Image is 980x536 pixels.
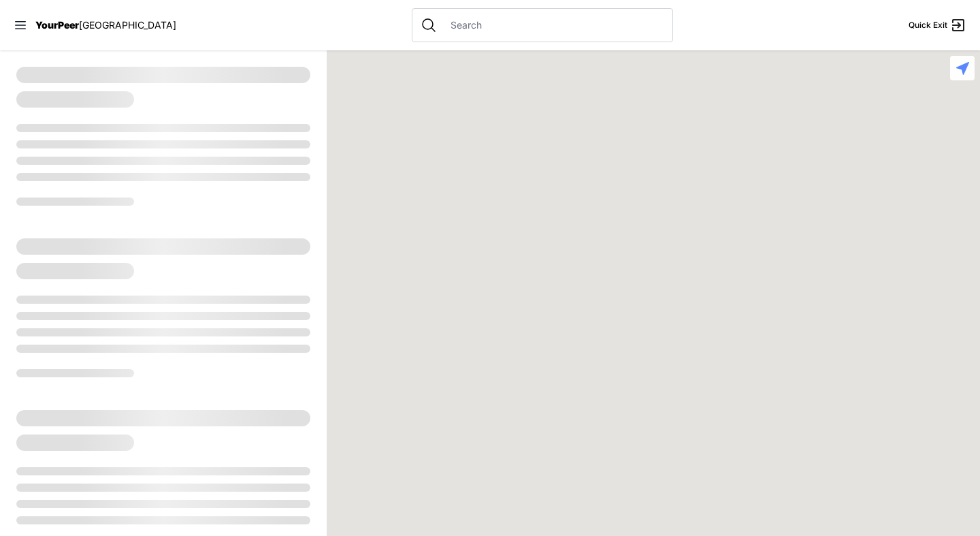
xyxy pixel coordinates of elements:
[35,19,79,31] span: YourPeer
[909,17,966,33] a: Quick Exit
[79,19,176,31] span: [GEOGRAPHIC_DATA]
[442,18,664,32] input: Search
[909,20,947,31] span: Quick Exit
[35,21,176,29] a: YourPeer[GEOGRAPHIC_DATA]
